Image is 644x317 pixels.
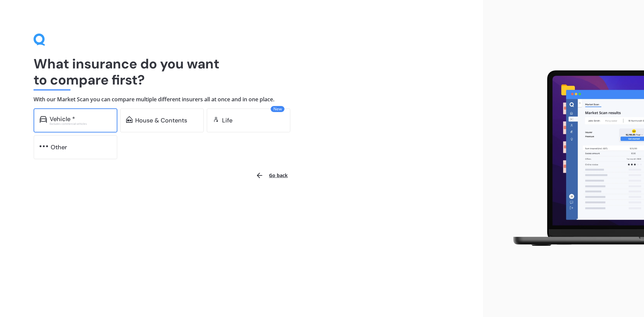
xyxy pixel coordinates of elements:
[503,66,644,251] img: laptop.webp
[34,56,449,88] h1: What insurance do you want to compare first?
[213,116,219,123] img: life.f720d6a2d7cdcd3ad642.svg
[40,116,47,123] img: car.f15378c7a67c060ca3f3.svg
[252,167,292,183] button: Go back
[271,106,284,112] span: New
[222,117,232,124] div: Life
[126,116,132,123] img: home-and-contents.b802091223b8502ef2dd.svg
[40,143,48,150] img: other.81dba5aafe580aa69f38.svg
[50,122,111,125] div: Excludes commercial vehicles
[34,96,449,103] h4: With our Market Scan you can compare multiple different insurers all at once and in one place.
[50,116,75,122] div: Vehicle *
[51,144,67,151] div: Other
[135,117,187,124] div: House & Contents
